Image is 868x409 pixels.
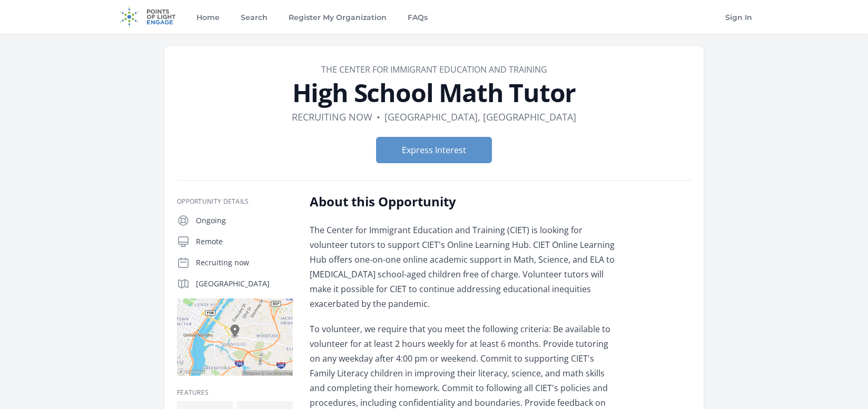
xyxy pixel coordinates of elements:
[196,215,293,226] p: Ongoing
[196,236,293,247] p: Remote
[384,109,576,124] dd: [GEOGRAPHIC_DATA], [GEOGRAPHIC_DATA]
[321,64,547,75] a: The Center for Immigrant Education and Training
[310,193,618,210] h2: About this Opportunity
[196,278,293,289] p: [GEOGRAPHIC_DATA]
[376,137,492,163] button: Express Interest
[177,298,293,376] img: Map
[177,197,293,206] h3: Opportunity Details
[310,223,618,311] p: The Center for Immigrant Education and Training (CIET) is looking for volunteer tutors to support...
[292,109,372,124] dd: Recruiting now
[196,257,293,268] p: Recruiting now
[377,109,380,124] div: •
[177,80,691,105] h1: High School Math Tutor
[177,388,293,397] h3: Features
